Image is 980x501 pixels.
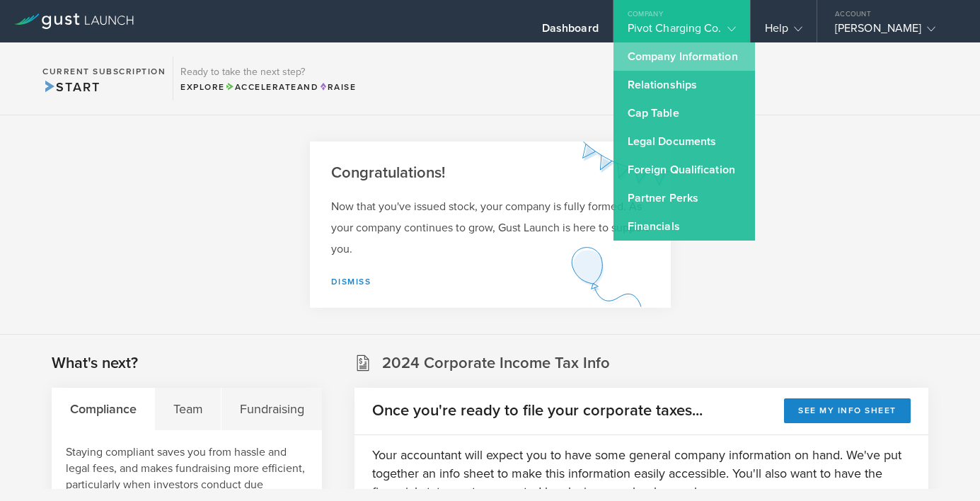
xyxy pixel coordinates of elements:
[318,82,356,92] span: Raise
[52,353,138,374] h2: What's next?
[784,398,911,423] button: See my info sheet
[221,388,322,430] div: Fundraising
[372,401,703,421] h2: Once you're ready to file your corporate taxes...
[42,67,166,76] h2: Current Subscription
[372,446,911,501] p: Your accountant will expect you to have some general company information on hand. We've put toget...
[173,57,363,100] div: Ready to take the next step?ExploreAccelerateandRaise
[835,21,955,42] div: [PERSON_NAME]
[628,21,736,42] div: Pivot Charging Co.
[225,82,319,92] span: and
[765,21,802,42] div: Help
[331,163,650,183] h2: Congratulations!
[180,67,356,77] h3: Ready to take the next step?
[382,353,610,374] h2: 2024 Corporate Income Tax Info
[542,21,599,42] div: Dashboard
[155,388,221,430] div: Team
[225,82,297,92] span: Accelerate
[52,388,155,430] div: Compliance
[331,196,650,260] p: Now that you've issued stock, your company is fully formed. As your company continues to grow, Gu...
[180,81,356,93] div: Explore
[42,79,100,95] span: Start
[909,433,980,501] iframe: Chat Widget
[331,277,371,287] a: Dismiss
